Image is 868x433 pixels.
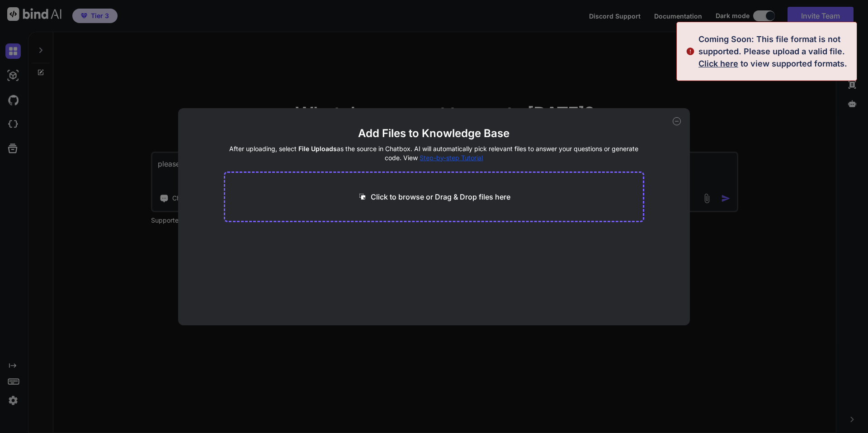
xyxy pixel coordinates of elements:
[298,145,337,152] span: File Uploads
[224,144,645,162] h4: After uploading, select as the source in Chatbox. AI will automatically pick relevant files to an...
[686,33,695,70] img: alert
[224,126,645,141] h2: Add Files to Knowledge Base
[371,191,510,202] p: Click to browse or Drag & Drop files here
[698,59,738,68] span: Click here
[420,154,483,162] span: Step-by-step Tutorial
[698,33,851,70] div: Coming Soon: This file format is not supported. Please upload a valid file. to view supported for...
